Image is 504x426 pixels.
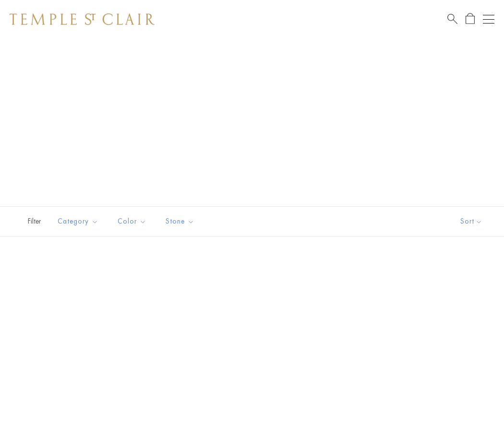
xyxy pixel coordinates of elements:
[158,211,202,232] button: Stone
[466,13,475,25] a: Open Shopping Bag
[439,207,504,236] button: Show sort by
[161,215,202,227] span: Stone
[50,211,106,232] button: Category
[447,13,457,25] a: Search
[110,211,154,232] button: Color
[53,215,106,227] span: Category
[113,215,154,227] span: Color
[483,13,494,25] button: Open navigation
[10,13,155,25] img: Temple St. Clair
